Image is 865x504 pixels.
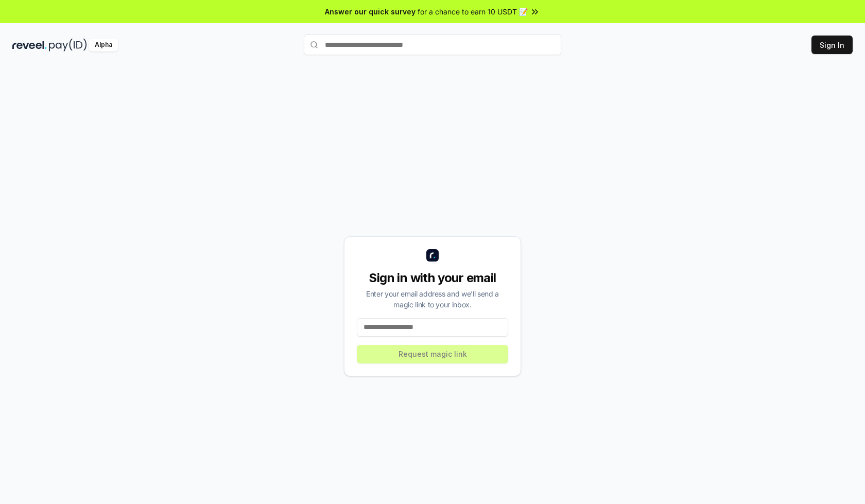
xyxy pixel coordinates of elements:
[357,288,508,310] div: Enter your email address and we’ll send a magic link to your inbox.
[49,39,87,51] img: pay_id
[357,270,508,286] div: Sign in with your email
[811,36,853,54] button: Sign In
[426,249,439,262] img: logo_small
[12,39,47,51] img: reveel_dark
[325,6,416,17] span: Answer our quick survey
[89,39,118,51] div: Alpha
[418,6,528,17] span: for a chance to earn 10 USDT 📝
